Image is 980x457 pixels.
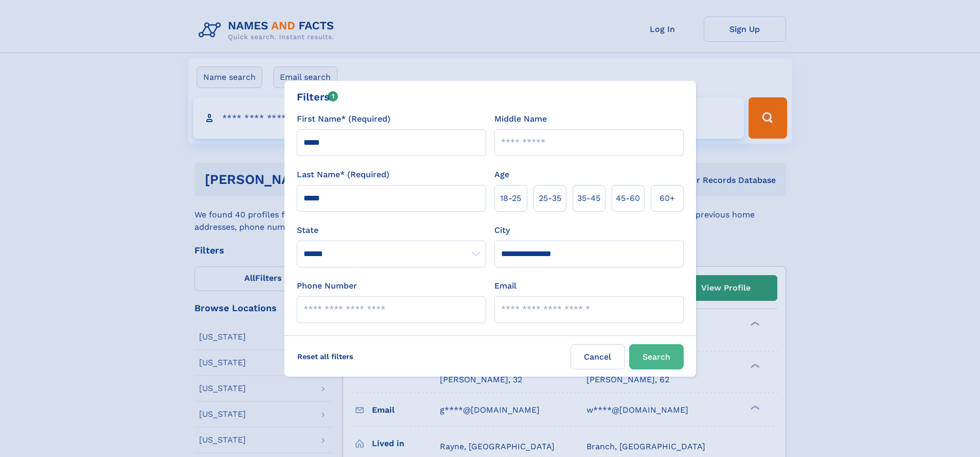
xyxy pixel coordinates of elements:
label: Cancel [571,344,625,369]
span: 60+ [660,192,675,205]
label: Age [494,168,509,181]
span: 35‑45 [577,192,600,205]
div: Filters [297,89,338,105]
button: Search [629,344,684,369]
label: Middle Name [494,113,547,125]
label: Phone Number [297,280,357,292]
label: Reset all filters [291,344,360,369]
label: City [494,224,510,236]
span: 45‑60 [616,192,640,205]
label: State [297,224,486,236]
label: Last Name* (Required) [297,168,389,181]
label: Email [494,280,516,292]
span: 18‑25 [500,192,521,205]
label: First Name* (Required) [297,113,390,125]
span: 25‑35 [539,192,561,205]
